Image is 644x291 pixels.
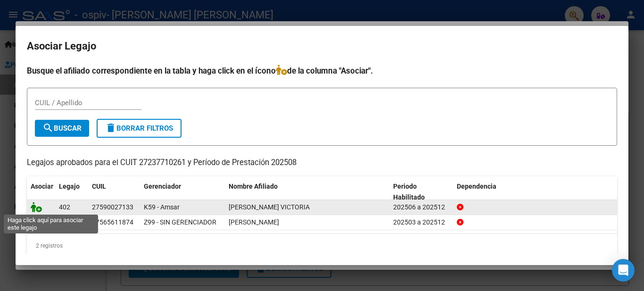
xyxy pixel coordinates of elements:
mat-icon: search [42,122,54,133]
button: Borrar Filtros [97,119,182,138]
span: K59 - Amsar [144,203,180,211]
div: 202503 a 202512 [393,217,449,228]
h4: Busque el afiliado correspondiente en la tabla y haga click en el ícono de la columna "Asociar". [27,65,617,77]
span: Borrar Filtros [105,124,173,133]
datatable-header-cell: Asociar [27,176,55,208]
p: Legajos aprobados para el CUIT 27237710261 y Período de Prestación 202508 [27,157,617,169]
div: 27590027133 [92,202,133,213]
span: 376 [59,218,70,226]
div: Open Intercom Messenger [612,259,635,282]
datatable-header-cell: Periodo Habilitado [389,176,453,208]
span: Nombre Afiliado [229,183,278,190]
span: SOSA DELFINA VICTORIA [229,203,310,211]
span: Z99 - SIN GERENCIADOR [144,218,216,226]
span: Periodo Habilitado [393,183,425,201]
datatable-header-cell: CUIL [88,176,140,208]
div: 202506 a 202512 [393,202,449,213]
span: Legajo [59,183,80,190]
datatable-header-cell: Gerenciador [140,176,225,208]
span: Buscar [42,124,82,133]
span: 402 [59,203,70,211]
span: ABREGO VERGARA EMMA MAITENA [229,218,279,226]
span: Gerenciador [144,183,181,190]
mat-icon: delete [105,122,116,133]
datatable-header-cell: Dependencia [453,176,618,208]
datatable-header-cell: Nombre Afiliado [225,176,389,208]
span: Dependencia [457,183,496,190]
span: CUIL [92,183,106,190]
div: 2 registros [27,234,617,258]
button: Buscar [35,120,89,137]
div: 27565611874 [92,217,133,228]
datatable-header-cell: Legajo [55,176,88,208]
span: Asociar [31,183,53,190]
h2: Asociar Legajo [27,37,617,55]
